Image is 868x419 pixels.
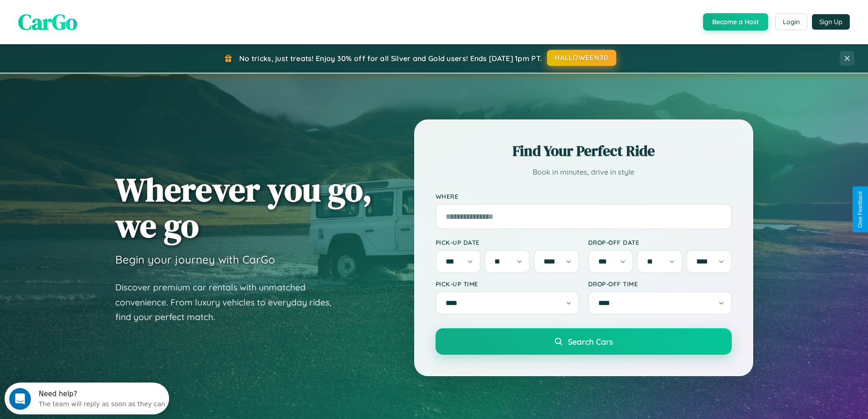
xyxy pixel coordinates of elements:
[588,238,732,246] label: Drop-off Date
[436,328,732,355] button: Search Cars
[436,238,579,246] label: Pick-up Date
[775,14,807,30] button: Login
[436,166,732,179] p: Book in minutes, drive in style
[568,336,613,347] span: Search Cars
[812,14,850,30] button: Sign Up
[436,141,732,161] h2: Find Your Perfect Ride
[436,280,579,288] label: Pick-up Time
[857,191,863,228] div: Give Feedback
[115,171,372,243] h1: Wherever you go, we go
[436,192,732,200] label: Where
[239,54,542,63] span: No tricks, just treats! Enjoy 30% off for all Silver and Gold users! Ends [DATE] 1pm PT.
[4,4,169,29] div: Open Intercom Messenger
[703,13,768,31] button: Become a Host
[18,7,77,37] span: CarGo
[547,50,616,66] button: HALLOWEEN30
[115,253,275,266] h3: Begin your journey with CarGo
[9,388,31,410] iframe: Intercom live chat
[34,15,161,25] div: The team will reply as soon as they can
[5,383,169,414] iframe: Intercom live chat discovery launcher
[115,280,343,325] p: Discover premium car rentals with unmatched convenience. From luxury vehicles to everyday rides, ...
[34,8,161,15] div: Need help?
[588,280,732,288] label: Drop-off Time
